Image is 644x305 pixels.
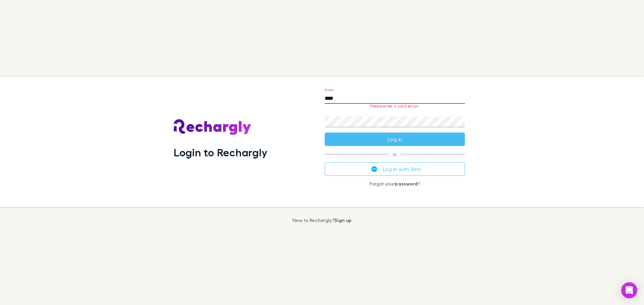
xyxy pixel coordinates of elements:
h1: Login to Rechargly [174,146,267,159]
a: Sign up [334,217,352,223]
p: New to Rechargly? [292,218,352,223]
div: Open Intercom Messenger [621,282,637,298]
button: Log in with Xero [325,162,465,176]
a: password [395,181,418,186]
img: Xero's logo [371,166,377,172]
p: Please enter a valid email. [325,104,465,108]
img: Rechargly's Logo [174,119,252,135]
label: Email [325,87,334,92]
p: Forgot your ? [325,181,465,186]
button: Log in [325,133,465,146]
